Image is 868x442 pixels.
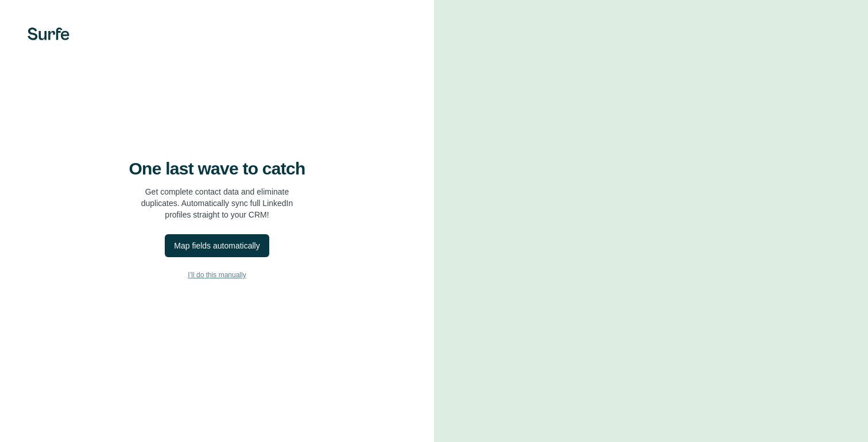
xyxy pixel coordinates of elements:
div: Map fields automatically [174,240,259,251]
p: Get complete contact data and eliminate duplicates. Automatically sync full LinkedIn profiles str... [141,186,293,220]
img: Surfe's logo [28,28,69,40]
span: I’ll do this manually [188,270,246,280]
h4: One last wave to catch [129,158,305,179]
button: I’ll do this manually [23,266,411,284]
button: Map fields automatically [165,234,269,257]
